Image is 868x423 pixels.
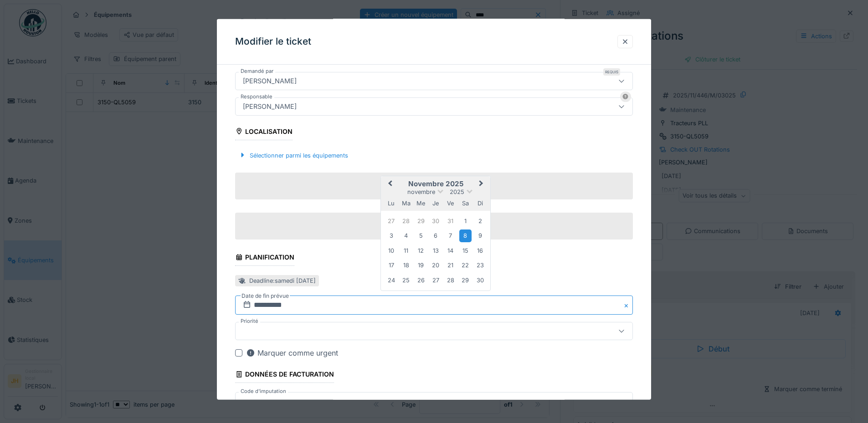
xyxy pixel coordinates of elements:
div: Données de facturation [235,367,334,383]
div: Choose jeudi 30 octobre 2025 [430,215,442,227]
div: Choose mercredi 5 novembre 2025 [415,229,427,242]
div: [PERSON_NAME] [239,101,300,111]
button: Next Month [475,177,489,192]
div: dimanche [474,197,486,209]
div: vendredi [444,197,457,209]
div: samedi [459,197,472,209]
div: Choose mardi 18 novembre 2025 [400,259,412,271]
button: Previous Month [382,177,396,192]
div: Choose lundi 27 octobre 2025 [385,215,397,227]
button: Close [623,296,633,315]
div: Choose mardi 28 octobre 2025 [400,215,412,227]
div: Choose vendredi 21 novembre 2025 [444,259,457,271]
div: Choose jeudi 13 novembre 2025 [430,245,442,257]
div: Choose samedi 15 novembre 2025 [459,245,472,257]
div: Choose jeudi 20 novembre 2025 [430,259,442,271]
label: Code d'imputation [239,387,288,395]
div: Choose mardi 11 novembre 2025 [400,245,412,257]
div: Choose dimanche 9 novembre 2025 [474,229,486,242]
h2: novembre 2025 [381,180,490,188]
div: Planification [235,250,294,266]
div: Deadline : samedi [DATE] [249,276,316,285]
div: Sélectionner parmi les équipements [235,149,352,161]
span: 2025 [450,189,464,195]
div: Choose vendredi 7 novembre 2025 [444,229,457,242]
label: Responsable [239,92,274,100]
div: Choose dimanche 2 novembre 2025 [474,215,486,227]
div: Requis [603,68,620,75]
span: novembre [407,189,435,195]
div: Choose jeudi 6 novembre 2025 [430,229,442,242]
div: [PERSON_NAME] [239,76,300,86]
div: Choose vendredi 28 novembre 2025 [444,274,457,286]
div: Choose lundi 24 novembre 2025 [385,274,397,286]
div: Choose lundi 3 novembre 2025 [385,229,397,242]
div: Choose mercredi 26 novembre 2025 [415,274,427,286]
div: Choose samedi 1 novembre 2025 [459,215,472,227]
label: Demandé par [239,67,275,75]
div: Choose mercredi 29 octobre 2025 [415,215,427,227]
div: Choose dimanche 16 novembre 2025 [474,245,486,257]
div: Choose samedi 22 novembre 2025 [459,259,472,271]
div: Localisation [235,124,293,140]
div: mercredi [415,197,427,209]
label: Date de fin prévue [241,291,290,301]
div: Choose lundi 10 novembre 2025 [385,245,397,257]
div: Choose mardi 4 novembre 2025 [400,229,412,242]
div: Choose dimanche 30 novembre 2025 [474,274,486,286]
div: mardi [400,197,412,209]
label: Priorité [239,317,260,325]
div: Marquer comme urgent [246,347,338,358]
div: Month novembre, 2025 [384,214,488,287]
h3: Modifier le ticket [235,36,311,47]
div: lundi [385,197,397,209]
div: Choose samedi 29 novembre 2025 [459,274,472,286]
div: jeudi [430,197,442,209]
div: Choose lundi 17 novembre 2025 [385,259,397,271]
div: Choose mardi 25 novembre 2025 [400,274,412,286]
div: Choose dimanche 23 novembre 2025 [474,259,486,271]
div: Choose jeudi 27 novembre 2025 [430,274,442,286]
div: Choose samedi 8 novembre 2025 [459,229,472,242]
div: Choose vendredi 31 octobre 2025 [444,215,457,227]
div: Choose vendredi 14 novembre 2025 [444,245,457,257]
div: Choose mercredi 19 novembre 2025 [415,259,427,271]
div: Choose mercredi 12 novembre 2025 [415,245,427,257]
